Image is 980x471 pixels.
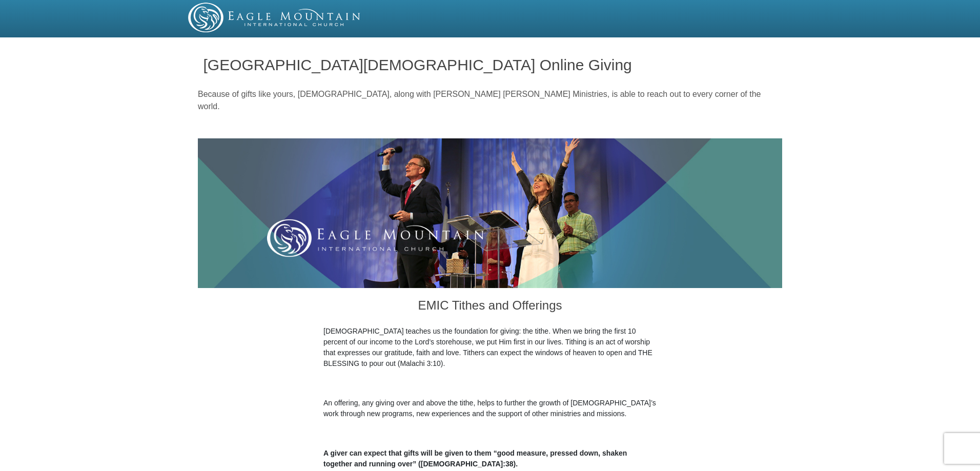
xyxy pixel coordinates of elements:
h1: [GEOGRAPHIC_DATA][DEMOGRAPHIC_DATA] Online Giving [203,56,777,73]
h3: EMIC Tithes and Offerings [323,288,657,326]
p: [DEMOGRAPHIC_DATA] teaches us the foundation for giving: the tithe. When we bring the first 10 pe... [323,326,657,369]
p: Because of gifts like yours, [DEMOGRAPHIC_DATA], along with [PERSON_NAME] [PERSON_NAME] Ministrie... [198,88,782,113]
img: EMIC [188,3,361,32]
b: A giver can expect that gifts will be given to them “good measure, pressed down, shaken together ... [323,449,627,468]
p: An offering, any giving over and above the tithe, helps to further the growth of [DEMOGRAPHIC_DAT... [323,398,657,419]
